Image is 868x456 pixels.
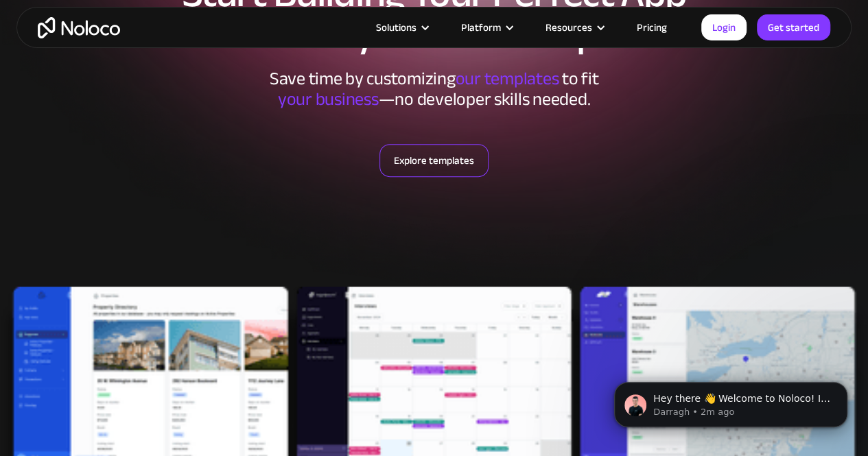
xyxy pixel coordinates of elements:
div: Solutions [359,19,444,36]
span: your business [278,82,379,116]
span: our templates [455,62,559,95]
div: Resources [528,19,620,36]
div: Solutions [376,19,417,36]
div: Platform [444,19,528,36]
a: home [38,17,120,38]
div: Resources [546,19,592,36]
iframe: Intercom notifications message [594,353,868,449]
a: Login [701,14,747,40]
a: Pricing [620,19,684,36]
div: Save time by customizing to fit ‍ —no developer skills needed. [228,69,640,110]
a: Explore templates [379,144,489,177]
a: Get started [757,14,830,40]
div: Platform [461,19,501,36]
